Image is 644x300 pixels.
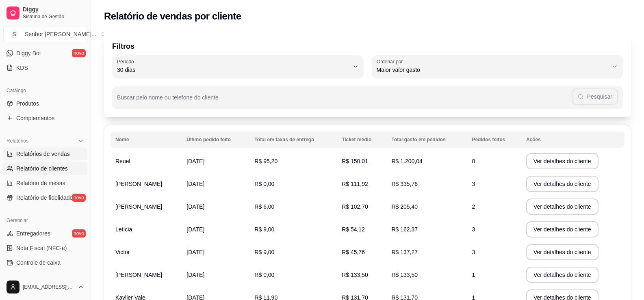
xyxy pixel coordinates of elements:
[3,97,87,110] a: Produtos
[115,203,162,210] span: [PERSON_NAME]
[3,112,87,125] a: Complementos
[521,132,624,148] th: Ações
[16,64,28,72] span: KDS
[186,272,204,278] span: [DATE]
[186,181,204,187] span: [DATE]
[117,66,349,74] span: 30 dias
[337,132,386,148] th: Ticket médio
[472,203,475,210] span: 2
[23,284,74,290] span: [EMAIL_ADDRESS][DOMAIN_NAME]
[117,97,572,105] input: Buscar pelo nome ou telefone do cliente
[112,55,364,78] button: Período30 dias
[182,132,249,148] th: Último pedido feito
[10,30,18,38] span: S
[342,249,365,255] span: R$ 45,76
[526,244,598,260] button: Ver detalhes do cliente
[16,229,50,237] span: Entregadores
[3,277,87,297] button: [EMAIL_ADDRESS][DOMAIN_NAME]
[526,267,598,283] button: Ver detalhes do cliente
[372,55,623,78] button: Ordenar porMaior valor gasto
[391,226,418,233] span: R$ 162,37
[254,181,274,187] span: R$ 0,00
[7,138,28,144] span: Relatórios
[254,158,278,164] span: R$ 95,20
[115,226,132,233] span: Letícia
[23,6,84,13] span: Diggy
[23,13,84,20] span: Sistema de Gestão
[16,150,70,158] span: Relatórios de vendas
[386,132,467,148] th: Total gasto em pedidos
[342,158,368,164] span: R$ 150,01
[3,256,87,269] a: Controle de caixa
[115,158,130,164] span: Reuel
[3,227,87,240] a: Entregadoresnovo
[377,58,405,65] label: Ordenar por
[112,41,623,52] p: Filtros
[16,49,41,57] span: Diggy Bot
[391,203,418,210] span: R$ 205,40
[3,191,87,204] a: Relatório de fidelidadenovo
[3,26,87,42] button: Select a team
[377,66,609,74] span: Maior valor gasto
[3,271,87,284] a: Controle de fiado
[526,153,598,169] button: Ver detalhes do cliente
[3,47,87,60] a: Diggy Botnovo
[16,259,61,267] span: Controle de caixa
[16,194,73,202] span: Relatório de fidelidade
[526,199,598,215] button: Ver detalhes do cliente
[16,273,60,281] span: Controle de fiado
[3,61,87,74] a: KDS
[16,179,65,187] span: Relatório de mesas
[254,249,274,255] span: R$ 9,00
[249,132,337,148] th: Total em taxas de entrega
[117,58,137,65] label: Período
[526,221,598,237] button: Ver detalhes do cliente
[115,272,162,278] span: [PERSON_NAME]
[186,249,204,255] span: [DATE]
[472,226,475,233] span: 3
[472,158,475,164] span: 8
[472,272,475,278] span: 1
[342,203,368,210] span: R$ 102,70
[526,176,598,192] button: Ver detalhes do cliente
[3,84,87,97] div: Catálogo
[391,158,422,164] span: R$ 1.200,04
[111,132,182,148] th: Nome
[254,272,274,278] span: R$ 0,00
[254,203,274,210] span: R$ 6,00
[342,226,365,233] span: R$ 54,12
[467,132,521,148] th: Pedidos feitos
[186,226,204,233] span: [DATE]
[254,226,274,233] span: R$ 9,00
[342,272,368,278] span: R$ 133,50
[16,99,39,108] span: Produtos
[16,244,67,252] span: Nota Fiscal (NFC-e)
[3,147,87,160] a: Relatórios de vendas
[104,10,241,23] h2: Relatório de vendas por cliente
[3,242,87,255] a: Nota Fiscal (NFC-e)
[16,164,68,173] span: Relatório de clientes
[3,3,87,23] a: DiggySistema de Gestão
[342,181,368,187] span: R$ 111,92
[472,181,475,187] span: 3
[3,214,87,227] div: Gerenciar
[3,177,87,190] a: Relatório de mesas
[16,114,54,122] span: Complementos
[391,272,418,278] span: R$ 133,50
[186,203,204,210] span: [DATE]
[25,30,96,38] div: Senhor [PERSON_NAME] ...
[115,249,130,255] span: Victor
[472,249,475,255] span: 3
[3,162,87,175] a: Relatório de clientes
[391,181,418,187] span: R$ 335,76
[186,158,204,164] span: [DATE]
[115,181,162,187] span: [PERSON_NAME]
[391,249,418,255] span: R$ 137,27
